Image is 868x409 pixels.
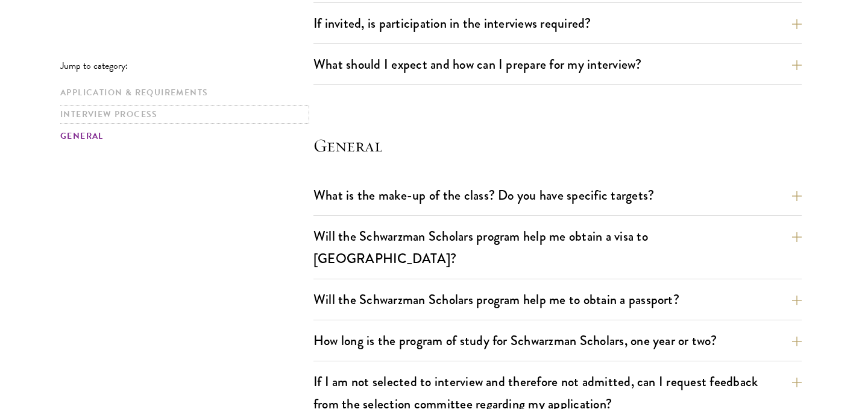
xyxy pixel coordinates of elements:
[313,51,802,78] button: What should I expect and how can I prepare for my interview?
[60,86,306,99] a: Application & Requirements
[313,286,802,313] button: Will the Schwarzman Scholars program help me to obtain a passport?
[313,133,802,157] h4: General
[313,10,802,37] button: If invited, is participation in the interviews required?
[313,182,802,209] button: What is the make-up of the class? Do you have specific targets?
[60,60,313,71] p: Jump to category:
[60,108,306,121] a: Interview Process
[313,327,802,354] button: How long is the program of study for Schwarzman Scholars, one year or two?
[313,223,802,272] button: Will the Schwarzman Scholars program help me obtain a visa to [GEOGRAPHIC_DATA]?
[60,130,306,142] a: General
